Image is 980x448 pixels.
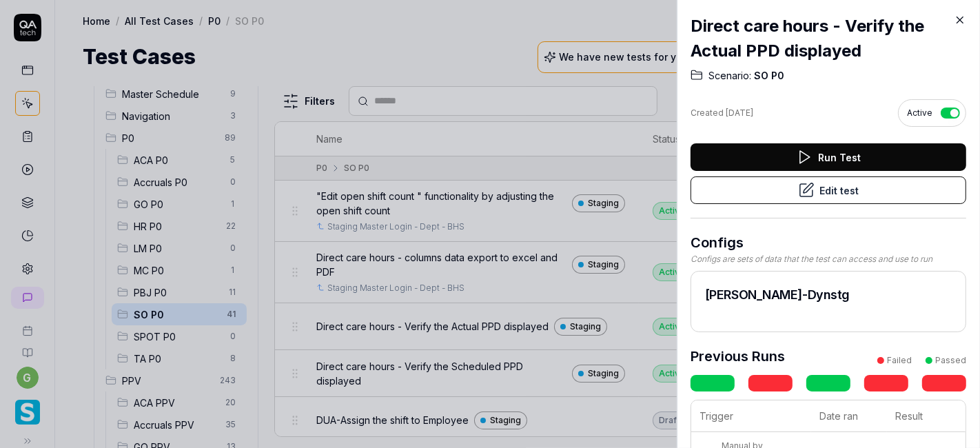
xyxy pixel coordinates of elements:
time: [DATE] [726,108,753,118]
button: Run Test [691,143,966,171]
div: Failed [887,354,912,367]
div: Created [691,107,753,119]
h2: Direct care hours - Verify the Actual PPD displayed [691,14,966,63]
span: Scenario: [708,69,751,83]
span: SO P0 [751,69,784,83]
th: Result [887,400,966,432]
h3: Previous Runs [691,346,785,367]
div: Configs are sets of data that the test can access and use to run [691,253,966,265]
h3: Configs [691,232,966,253]
span: Active [907,107,932,119]
th: Date ran [811,400,887,432]
div: Passed [935,354,966,367]
th: Trigger [691,400,811,432]
h2: [PERSON_NAME]-Dynstg [705,285,952,304]
button: Edit test [691,176,966,204]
